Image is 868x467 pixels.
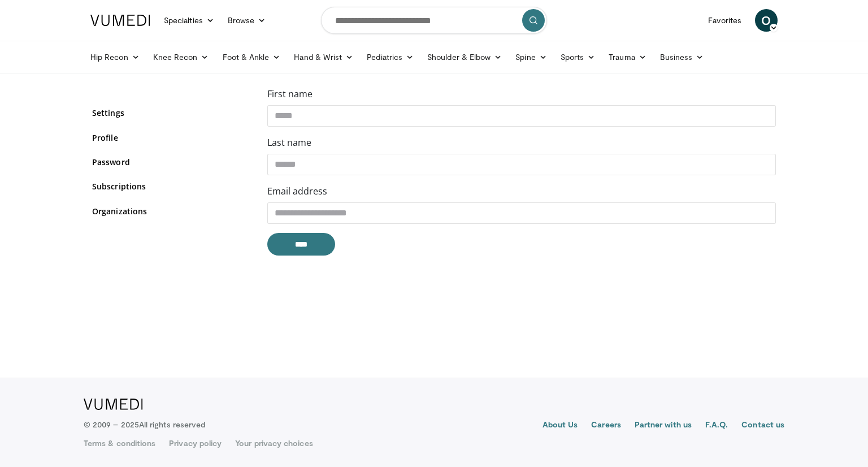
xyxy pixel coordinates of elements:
[701,9,748,32] a: Favorites
[741,419,784,433] a: Contact us
[235,438,313,449] a: Your privacy choices
[267,87,313,101] label: First name
[157,9,221,32] a: Specialties
[420,46,509,68] a: Shoulder & Elbow
[92,107,250,119] a: Settings
[221,9,273,32] a: Browse
[92,156,250,168] a: Password
[705,419,728,433] a: F.A.Q.
[635,419,692,433] a: Partner with us
[92,132,250,144] a: Profile
[267,136,311,149] label: Last name
[84,399,143,410] img: VuMedi Logo
[755,9,778,32] a: O
[360,46,420,68] a: Pediatrics
[554,46,602,68] a: Sports
[84,419,205,430] p: © 2009 – 2025
[542,419,578,433] a: About Us
[602,46,653,68] a: Trauma
[216,46,288,68] a: Foot & Ankle
[146,46,216,68] a: Knee Recon
[169,438,222,449] a: Privacy policy
[92,205,250,217] a: Organizations
[139,420,205,429] span: All rights reserved
[591,419,621,433] a: Careers
[653,46,711,68] a: Business
[509,46,553,68] a: Spine
[321,7,547,34] input: Search topics, interventions
[90,15,150,26] img: VuMedi Logo
[267,184,327,198] label: Email address
[84,46,146,68] a: Hip Recon
[92,180,250,192] a: Subscriptions
[84,438,155,449] a: Terms & conditions
[287,46,360,68] a: Hand & Wrist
